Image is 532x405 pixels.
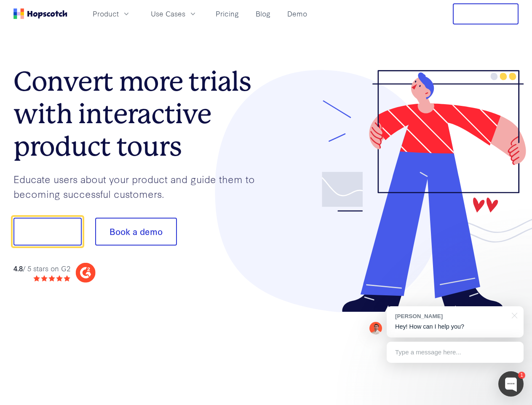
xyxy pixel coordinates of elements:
button: Free Trial [453,3,519,24]
p: Hey! How can I help you? [395,322,515,331]
button: Use Cases [146,7,202,21]
div: 1 [518,372,525,379]
h1: Convert more trials with interactive product tours [13,65,266,162]
button: Show me! [13,218,82,246]
a: Blog [252,7,274,21]
span: Product [93,8,119,19]
strong: 4.8 [13,263,23,273]
a: Home [13,8,67,19]
p: Educate users about your product and guide them to becoming successful customers. [13,172,266,201]
a: Pricing [212,7,242,21]
button: Book a demo [95,218,177,246]
div: / 5 stars on G2 [13,263,70,274]
div: [PERSON_NAME] [395,312,507,320]
img: Mark Spera [369,322,382,335]
button: Product [88,7,136,21]
div: Type a message here... [387,342,524,363]
a: Demo [284,7,310,21]
span: Use Cases [151,8,185,19]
